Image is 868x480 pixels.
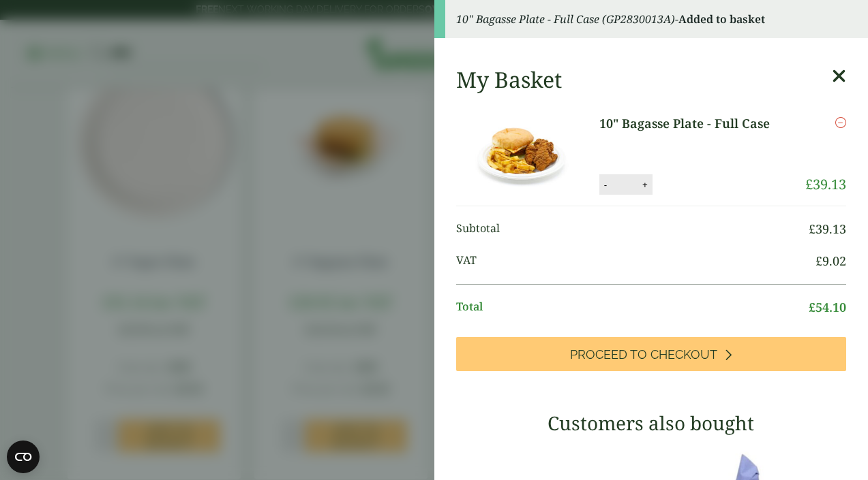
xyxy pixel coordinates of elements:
[805,175,813,193] span: £
[600,179,611,191] button: -
[805,175,846,193] bdi: 39.13
[815,253,822,269] span: £
[456,337,847,371] a: Proceed to Checkout
[809,299,846,315] bdi: 54.10
[570,347,717,362] span: Proceed to Checkout
[809,299,815,315] span: £
[599,114,788,133] a: 10" Bagasse Plate - Full Case
[456,298,809,317] span: Total
[835,114,846,131] a: Remove this item
[7,441,40,473] button: Open CMP widget
[809,221,815,237] span: £
[638,179,652,191] button: +
[456,412,847,435] h3: Customers also bought
[678,12,765,27] strong: Added to basket
[456,12,675,27] em: 10" Bagasse Plate - Full Case (GP2830013A)
[456,220,809,238] span: Subtotal
[456,67,562,93] h2: My Basket
[809,221,846,237] bdi: 39.13
[456,252,816,270] span: VAT
[815,253,846,269] bdi: 9.02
